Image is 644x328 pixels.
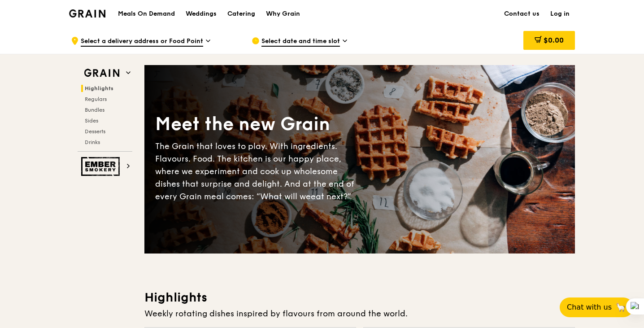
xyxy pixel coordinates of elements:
[69,9,105,17] img: Grain
[544,36,564,44] span: $0.00
[81,65,122,81] img: Grain web logo
[144,289,575,306] h3: Highlights
[155,112,360,136] div: Meet the new Grain
[266,0,300,27] div: Why Grain
[560,297,633,317] button: Chat with us🦙
[227,0,255,27] div: Catering
[85,85,113,92] span: Highlights
[118,9,175,18] h1: Meals On Demand
[81,157,122,176] img: Ember Smokery web logo
[85,118,98,124] span: Sides
[85,128,105,135] span: Desserts
[222,0,261,27] a: Catering
[567,302,612,313] span: Chat with us
[155,140,360,203] div: The Grain that loves to play. With ingredients. Flavours. Food. The kitchen is our happy place, w...
[81,37,203,47] span: Select a delivery address or Food Point
[499,0,545,27] a: Contact us
[85,96,107,102] span: Regulars
[186,0,217,27] div: Weddings
[144,307,575,320] div: Weekly rotating dishes inspired by flavours from around the world.
[311,192,351,201] span: eat next?”
[615,302,626,313] span: 🦙
[545,0,575,27] a: Log in
[85,107,104,113] span: Bundles
[85,139,100,145] span: Drinks
[261,37,340,47] span: Select date and time slot
[261,0,305,27] a: Why Grain
[180,0,222,27] a: Weddings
